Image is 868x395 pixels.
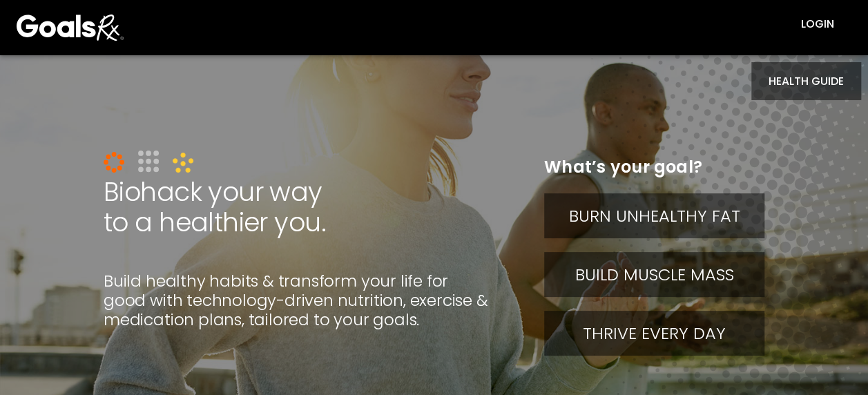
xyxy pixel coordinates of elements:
[104,177,489,238] h1: Biohack your way to a healthier you.
[104,271,489,329] h2: Build healthy habits & transform your life for good with technology-driven nutrition, exercise & ...
[544,311,764,356] button: Thrive every day
[104,152,124,173] img: burn-icon.2bfaa692.svg
[544,252,764,297] button: Build muscle mass
[138,151,159,173] img: build-icon.03ee501b.svg
[173,153,193,173] img: thrive-icon.4f055b23.png
[544,155,764,180] p: What’s your goal?
[544,193,764,238] button: Burn unhealthy fat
